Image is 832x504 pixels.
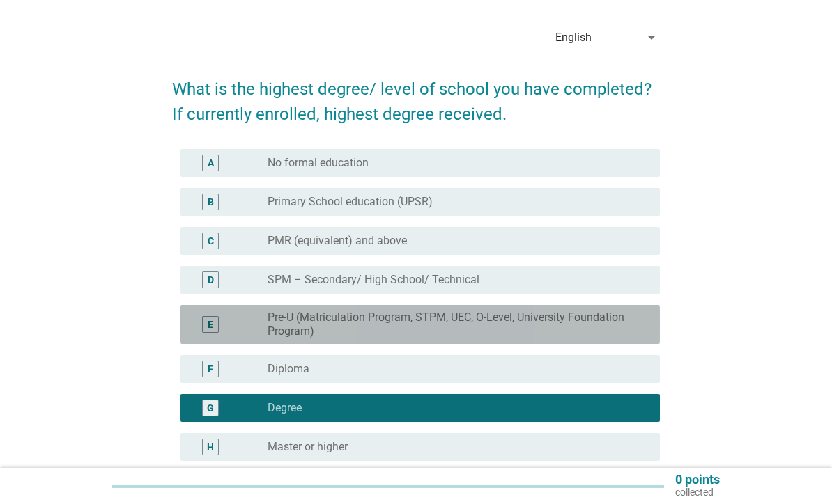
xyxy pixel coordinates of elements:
[643,29,660,46] i: arrow_drop_down
[268,234,407,248] label: PMR (equivalent) and above
[208,234,214,249] div: C
[207,401,214,416] div: G
[208,362,213,377] div: F
[208,156,214,171] div: A
[207,440,214,455] div: H
[268,310,638,338] label: Pre-U (Matriculation Program, STPM, UEC, O-Level, University Foundation Program)
[268,195,433,209] label: Primary School education (UPSR)
[208,195,214,210] div: B
[268,362,309,376] label: Diploma
[208,273,214,288] div: D
[268,401,302,415] label: Degree
[268,440,348,454] label: Master or higher
[172,63,660,127] h2: What is the highest degree/ level of school you have completed? If currently enrolled, highest de...
[268,273,479,287] label: SPM – Secondary/ High School/ Technical
[268,156,369,170] label: No formal education
[208,317,213,332] div: E
[675,486,720,498] p: collected
[675,473,720,486] p: 0 points
[555,31,592,44] div: English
